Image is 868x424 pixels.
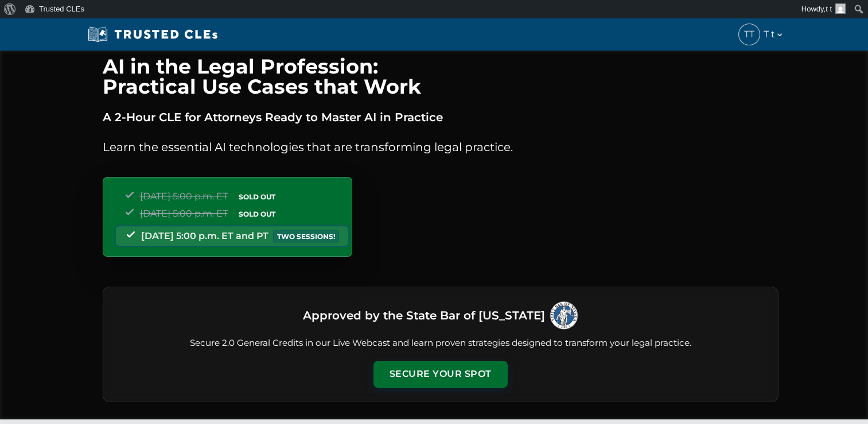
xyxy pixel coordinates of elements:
span: SOLD OUT [235,191,279,203]
p: Learn the essential AI technologies that are transforming legal practice. [103,138,779,156]
span: T t [764,27,784,42]
span: t t [826,5,832,13]
img: Trusted CLEs [84,26,221,43]
img: Logo [550,301,578,330]
p: Secure 2.0 General Credits in our Live Webcast and learn proven strategies designed to transform ... [117,337,764,350]
h3: Approved by the State Bar of [US_STATE] [303,305,545,326]
h1: AI in the Legal Profession: Practical Use Cases that Work [103,56,779,97]
span: [DATE] 5:00 p.m. ET [140,191,228,202]
span: TT [739,24,760,45]
button: Secure Your Spot [373,361,508,387]
span: [DATE] 5:00 p.m. ET [140,208,228,219]
span: SOLD OUT [235,208,279,220]
p: A 2-Hour CLE for Attorneys Ready to Master AI in Practice [103,108,779,126]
